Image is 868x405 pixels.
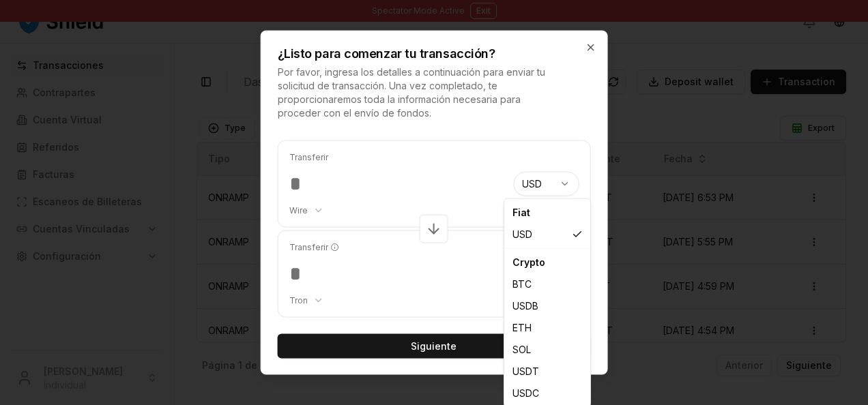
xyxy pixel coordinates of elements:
[507,202,588,224] div: Fiat
[512,365,539,378] span: USDT
[512,299,538,313] span: USDB
[512,387,539,400] span: USDC
[512,343,531,357] span: SOL
[507,252,588,273] div: Crypto
[512,228,532,241] span: USD
[512,277,532,291] span: BTC
[512,321,532,335] span: ETH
